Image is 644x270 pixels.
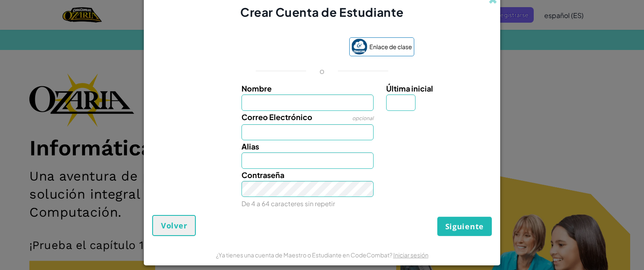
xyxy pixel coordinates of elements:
font: Volver [161,220,187,231]
font: Siguiente [445,221,484,231]
font: Nombre [241,84,272,93]
font: Contraseña [241,170,284,180]
font: Crear Cuenta de Estudiante [240,5,404,19]
font: De 4 a 64 caracteres sin repetir [241,199,335,207]
button: Volver [152,215,196,236]
font: opcional [352,115,374,121]
font: Última inicial [386,84,433,93]
font: Correo Electrónico [241,112,312,122]
font: o [319,66,325,76]
a: Iniciar sesión [393,251,428,259]
font: Alias [241,142,259,151]
iframe: Botón Iniciar sesión con Google [226,38,345,57]
img: classlink-logo-small.png [351,39,367,55]
button: Siguiente [437,217,492,236]
font: ¿Ya tienes una cuenta de Maestro o Estudiante en CodeCombat? [216,251,392,259]
font: Enlace de clase [369,43,412,50]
